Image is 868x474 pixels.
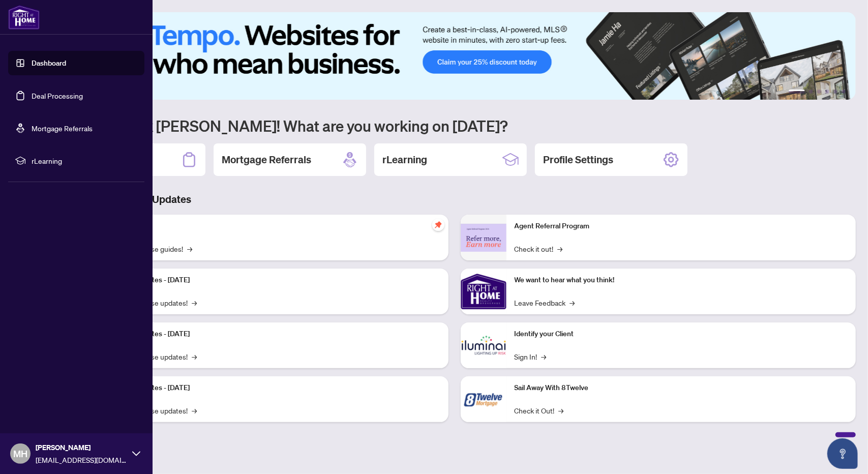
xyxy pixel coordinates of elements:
[32,155,137,166] span: rLearning
[515,405,564,416] a: Check it Out!→
[8,5,40,29] img: logo
[842,90,846,94] button: 6
[187,243,192,254] span: →
[789,90,805,94] button: 1
[432,219,444,231] span: pushpin
[53,116,856,135] h1: Welcome back [PERSON_NAME]! What are you working on [DATE]?
[515,382,848,394] p: Sail Away With 8Twelve
[515,329,848,340] p: Identify your Client
[515,351,547,362] a: Sign In!→
[32,58,66,68] a: Dashboard
[32,124,93,133] a: Mortgage Referrals
[461,376,506,422] img: Sail Away With 8Twelve
[515,243,563,254] a: Check it out!→
[543,153,613,167] h2: Profile Settings
[461,224,506,252] img: Agent Referral Program
[13,447,27,461] span: MH
[825,90,829,94] button: 4
[515,275,848,286] p: We want to hear what you think!
[461,322,506,368] img: Identify your Client
[833,90,837,94] button: 5
[36,454,127,465] span: [EMAIL_ADDRESS][DOMAIN_NAME]
[570,297,575,308] span: →
[461,269,506,314] img: We want to hear what you think!
[36,442,127,453] span: [PERSON_NAME]
[559,405,564,416] span: →
[192,297,197,308] span: →
[192,351,197,362] span: →
[107,221,440,232] p: Self-Help
[382,153,427,167] h2: rLearning
[192,405,197,416] span: →
[809,90,813,94] button: 2
[222,153,311,167] h2: Mortgage Referrals
[107,275,440,286] p: Platform Updates - [DATE]
[515,297,575,308] a: Leave Feedback→
[32,91,83,100] a: Deal Processing
[542,351,547,362] span: →
[827,438,858,469] button: Open asap
[53,192,856,206] h3: Brokerage & Industry Updates
[817,90,821,94] button: 3
[53,12,856,100] img: Slide 0
[515,221,848,232] p: Agent Referral Program
[107,382,440,394] p: Platform Updates - [DATE]
[558,243,563,254] span: →
[107,329,440,340] p: Platform Updates - [DATE]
